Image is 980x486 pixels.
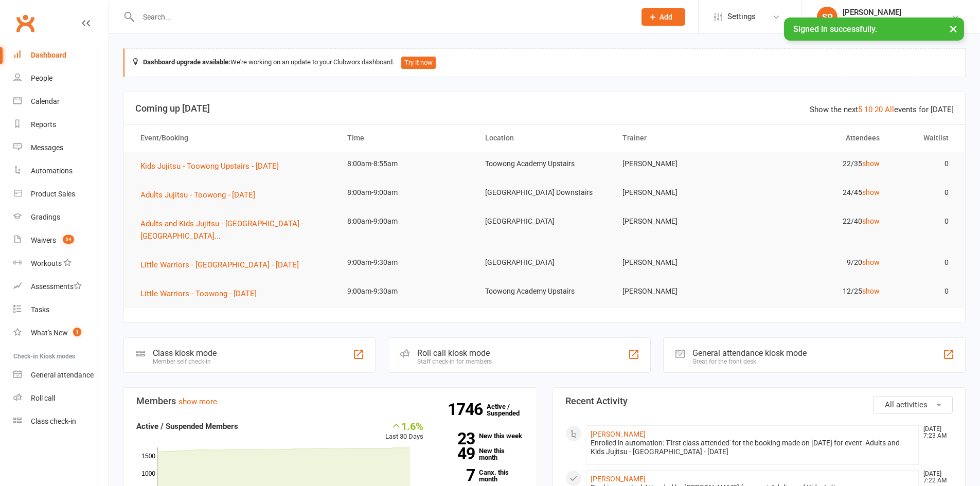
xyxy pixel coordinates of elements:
td: [PERSON_NAME] [613,181,751,205]
td: [PERSON_NAME] [613,279,751,303]
td: 0 [889,152,958,176]
div: Tasks [31,305,49,314]
a: 1746Active / Suspended [487,395,532,424]
div: Martial Arts [GEOGRAPHIC_DATA] [843,17,951,26]
strong: 49 [439,446,475,461]
a: show [862,188,880,196]
h3: Members [136,396,524,406]
a: show [862,287,880,295]
div: What's New [31,329,68,337]
td: 22/40 [751,209,889,233]
a: Reports [13,113,109,136]
a: 7Canx. this month [439,469,524,482]
td: Toowong Academy Upstairs [476,279,614,303]
a: General attendance kiosk mode [13,364,109,387]
td: 9:00am-9:30am [338,250,476,275]
td: 22/35 [751,152,889,176]
span: Little Warriors - [GEOGRAPHIC_DATA] - [DATE] [140,260,299,269]
td: 8:00am-9:00am [338,209,476,233]
td: 12/25 [751,279,889,303]
div: Great for the front desk [692,358,807,365]
button: All activities [873,396,953,413]
a: Gradings [13,206,109,229]
a: show [862,258,880,266]
button: Adults Jujitsu - Toowong - [DATE] [140,189,262,201]
h3: Coming up [DATE] [135,103,954,114]
time: [DATE] 7:22 AM [918,471,952,484]
a: Calendar [13,90,109,113]
span: Little Warriors - Toowong - [DATE] [140,289,257,298]
div: Member self check-in [153,358,217,365]
th: Location [476,125,614,151]
th: Trainer [613,125,751,151]
td: 9/20 [751,250,889,275]
a: What's New1 [13,321,109,345]
td: Toowong Academy Upstairs [476,152,614,176]
div: Messages [31,143,63,152]
div: Show the next events for [DATE] [810,103,954,116]
button: Add [642,8,685,26]
div: General attendance kiosk mode [692,348,807,358]
a: 5 [858,105,862,114]
div: People [31,74,52,82]
strong: Dashboard upgrade available: [143,58,230,66]
div: Dashboard [31,51,66,59]
a: show [862,159,880,168]
td: 0 [889,279,958,303]
div: Enrolled in automation: 'First class attended' for the booking made on [DATE] for event: Adults a... [591,439,915,456]
span: Adults and Kids Jujitsu - [GEOGRAPHIC_DATA] - [GEOGRAPHIC_DATA]... [140,219,304,241]
div: Roll call kiosk mode [417,348,492,358]
div: Automations [31,167,73,175]
a: Class kiosk mode [13,410,109,433]
td: [PERSON_NAME] [613,152,751,176]
div: Waivers [31,236,56,244]
div: Last 30 Days [385,420,423,442]
a: [PERSON_NAME] [591,475,646,483]
a: 23New this week [439,433,524,439]
span: Settings [727,5,756,28]
span: 1 [73,328,81,336]
a: 10 [864,105,872,114]
a: Product Sales [13,183,109,206]
a: All [885,105,894,114]
td: 24/45 [751,181,889,205]
span: Add [660,13,672,21]
th: Attendees [751,125,889,151]
div: Gradings [31,213,60,221]
a: Messages [13,136,109,159]
span: All activities [885,400,928,409]
span: 54 [63,235,74,244]
h3: Recent Activity [565,396,953,406]
button: Adults and Kids Jujitsu - [GEOGRAPHIC_DATA] - [GEOGRAPHIC_DATA]... [140,218,329,242]
input: Search... [135,10,628,24]
span: Kids Jujitsu - Toowong Upstairs - [DATE] [140,161,279,171]
a: Tasks [13,298,109,321]
button: Try it now [401,57,436,69]
div: General attendance [31,371,94,379]
div: Assessments [31,282,82,291]
button: Little Warriors - [GEOGRAPHIC_DATA] - [DATE] [140,259,306,271]
td: 8:00am-9:00am [338,181,476,205]
a: Dashboard [13,44,109,67]
button: × [944,17,963,40]
div: Reports [31,120,56,129]
td: [PERSON_NAME] [613,209,751,233]
a: Roll call [13,387,109,410]
th: Event/Booking [131,125,338,151]
td: 0 [889,181,958,205]
div: We're working on an update to your Clubworx dashboard. [123,48,966,77]
div: Staff check-in for members [417,358,492,365]
a: Automations [13,159,109,183]
div: [PERSON_NAME] [843,8,951,17]
div: Roll call [31,394,55,402]
strong: 23 [439,431,475,446]
th: Waitlist [889,125,958,151]
a: People [13,67,109,90]
div: Product Sales [31,190,75,198]
a: Clubworx [12,10,38,36]
button: Little Warriors - Toowong - [DATE] [140,287,264,300]
a: show more [179,397,217,406]
a: 49New this month [439,447,524,461]
td: [GEOGRAPHIC_DATA] [476,250,614,275]
td: 0 [889,250,958,275]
